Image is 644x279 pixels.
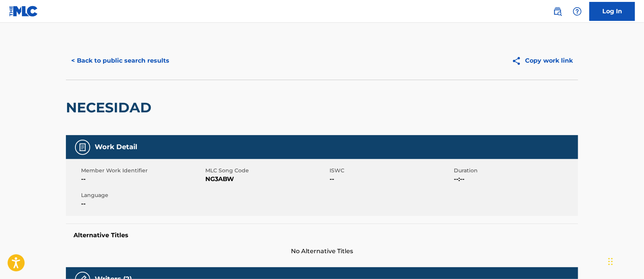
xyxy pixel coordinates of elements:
[95,143,137,151] h5: Work Detail
[81,175,203,184] span: --
[66,99,155,116] h2: NECESIDAD
[589,2,635,21] a: Log In
[66,51,175,70] button: < Back to public search results
[205,175,328,184] span: NG3ABW
[553,7,562,16] img: search
[454,175,576,184] span: --:--
[81,191,203,199] span: Language
[573,7,582,16] img: help
[512,56,525,66] img: Copy work link
[205,167,328,175] span: MLC Song Code
[9,6,38,17] img: MLC Logo
[454,167,576,175] span: Duration
[78,143,87,152] img: Work Detail
[73,232,571,239] h5: Alternative Titles
[570,4,585,19] div: Help
[506,51,578,70] button: Copy work link
[330,175,452,184] span: --
[81,199,203,208] span: --
[608,250,613,273] div: Drag
[66,247,578,256] span: No Alternative Titles
[550,4,565,19] a: Public Search
[330,167,452,175] span: ISWC
[606,243,644,279] iframe: Chat Widget
[81,167,203,175] span: Member Work Identifier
